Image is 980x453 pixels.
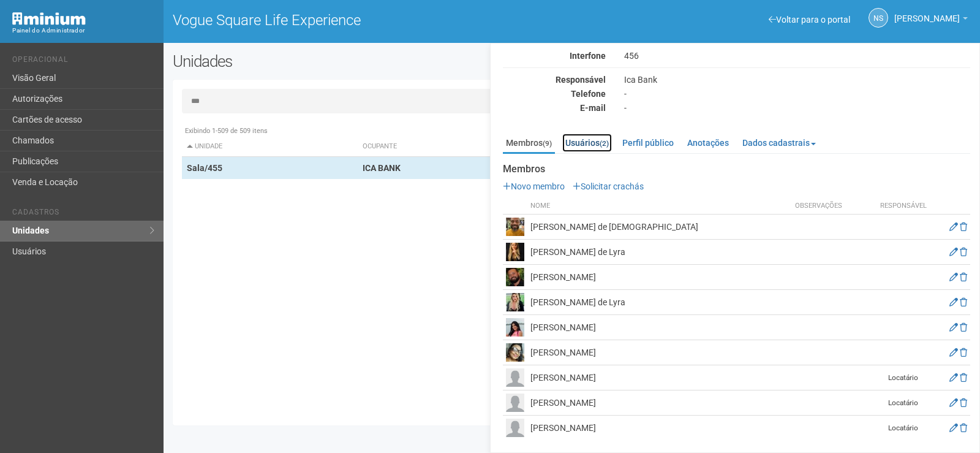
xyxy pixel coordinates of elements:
[506,419,524,437] img: user.png
[619,134,677,152] a: Perfil público
[684,134,732,152] a: Anotações
[873,198,934,215] th: Responsável
[949,348,958,357] a: Editar membro
[615,102,979,113] div: -
[769,15,850,25] a: Voltar para o portal
[506,318,524,337] img: user.png
[187,163,222,173] strong: Sala/455
[615,50,979,61] div: 456
[527,290,792,315] td: [PERSON_NAME] de Lyra
[960,348,967,357] a: Excluir membro
[494,50,615,61] div: Interfone
[960,247,967,257] a: Excluir membro
[949,222,958,232] a: Editar membro
[12,12,86,25] img: Minium
[506,268,524,286] img: user.png
[12,208,154,221] li: Cadastros
[960,398,967,408] a: Excluir membro
[615,74,979,85] div: Ica Bank
[503,134,555,154] a: Membros(9)
[562,134,612,152] a: Usuários(2)
[12,25,154,36] div: Painel do Administrador
[503,181,565,191] a: Novo membro
[173,52,495,70] h2: Unidades
[494,88,615,99] div: Telefone
[506,243,524,261] img: user.png
[949,322,958,332] a: Editar membro
[600,139,609,148] small: (2)
[949,398,958,408] a: Editar membro
[506,368,524,387] img: user.png
[358,137,679,157] th: Ocupante: activate to sort column ascending
[949,272,958,282] a: Editar membro
[494,74,615,85] div: Responsável
[173,12,563,28] h1: Vogue Square Life Experience
[894,15,968,25] a: [PERSON_NAME]
[949,247,958,257] a: Editar membro
[503,164,970,175] strong: Membros
[792,198,873,215] th: Observações
[12,55,154,68] li: Operacional
[949,297,958,307] a: Editar membro
[506,394,524,412] img: user.png
[873,390,934,416] td: Locatário
[960,297,967,307] a: Excluir membro
[506,218,524,236] img: user.png
[960,322,967,332] a: Excluir membro
[182,137,358,157] th: Unidade: activate to sort column descending
[960,222,967,232] a: Excluir membro
[543,139,552,148] small: (9)
[506,293,524,311] img: user.png
[527,315,792,340] td: [PERSON_NAME]
[527,390,792,416] td: [PERSON_NAME]
[960,423,967,433] a: Excluir membro
[615,88,979,99] div: -
[494,102,615,113] div: E-mail
[527,198,792,215] th: Nome
[869,8,888,28] a: NS
[527,240,792,265] td: [PERSON_NAME] de Lyra
[894,2,960,23] span: Nicolle Silva
[960,272,967,282] a: Excluir membro
[363,163,401,173] strong: ICA BANK
[873,416,934,441] td: Locatário
[949,423,958,433] a: Editar membro
[527,340,792,365] td: [PERSON_NAME]
[506,343,524,362] img: user.png
[527,215,792,240] td: [PERSON_NAME] de [DEMOGRAPHIC_DATA]
[573,181,644,191] a: Solicitar crachás
[960,373,967,383] a: Excluir membro
[527,265,792,290] td: [PERSON_NAME]
[873,365,934,390] td: Locatário
[739,134,819,152] a: Dados cadastrais
[182,126,962,137] div: Exibindo 1-509 de 509 itens
[527,416,792,441] td: [PERSON_NAME]
[949,373,958,383] a: Editar membro
[527,365,792,390] td: [PERSON_NAME]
